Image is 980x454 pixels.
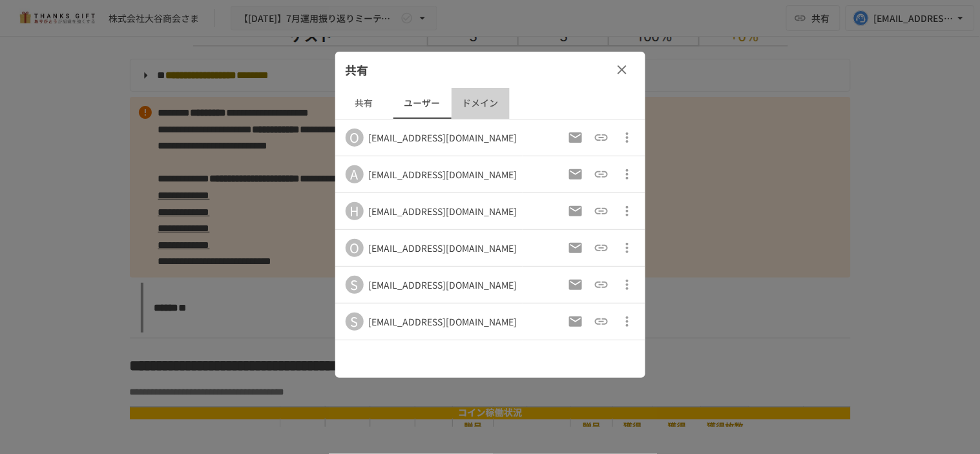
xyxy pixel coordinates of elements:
button: 招待メールの再送 [563,272,589,298]
button: 招待メールの再送 [563,161,589,187]
button: 招待メールの再送 [563,309,589,335]
div: [EMAIL_ADDRESS][DOMAIN_NAME] [369,315,517,328]
div: [EMAIL_ADDRESS][DOMAIN_NAME] [369,168,517,181]
button: 招待URLをコピー（以前のものは破棄） [589,309,614,335]
button: 招待URLをコピー（以前のものは破棄） [589,125,614,150]
button: ドメイン [452,88,510,119]
div: A [346,165,364,183]
div: [EMAIL_ADDRESS][DOMAIN_NAME] [369,131,517,144]
div: S [346,276,364,294]
div: [EMAIL_ADDRESS][DOMAIN_NAME] [369,278,517,291]
button: 招待メールの再送 [563,198,589,224]
div: 共有 [335,52,645,88]
button: 共有 [335,88,393,119]
button: 招待URLをコピー（以前のものは破棄） [589,235,614,261]
button: 招待URLをコピー（以前のものは破棄） [589,161,614,187]
button: 招待メールの再送 [563,125,589,150]
button: 招待URLをコピー（以前のものは破棄） [589,198,614,224]
div: [EMAIL_ADDRESS][DOMAIN_NAME] [369,242,517,254]
div: O [346,129,364,147]
button: 招待URLをコピー（以前のものは破棄） [589,272,614,298]
div: [EMAIL_ADDRESS][DOMAIN_NAME] [369,205,517,218]
div: O [346,239,364,257]
button: ユーザー [393,88,452,119]
button: 招待メールの再送 [563,235,589,261]
div: S [346,313,364,331]
div: H [346,202,364,220]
